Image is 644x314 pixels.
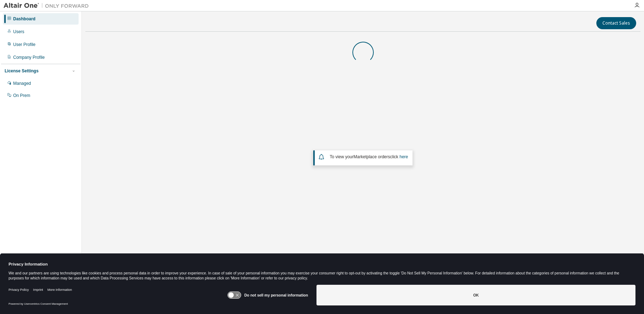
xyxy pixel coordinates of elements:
div: Dashboard [13,16,36,22]
div: Company Profile [13,55,45,60]
div: License Settings [5,68,38,74]
em: Marketplace orders [353,154,390,159]
button: Contact Sales [596,17,636,29]
div: Managed [13,81,31,86]
img: Altair One [4,2,92,9]
div: User Profile [13,42,36,47]
div: Users [13,29,24,35]
a: here [399,154,408,159]
span: To view your click [330,154,408,159]
div: On Prem [13,93,30,98]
